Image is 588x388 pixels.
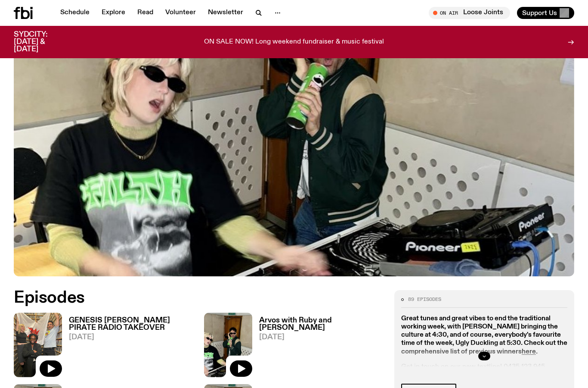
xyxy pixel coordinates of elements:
[69,334,194,341] span: [DATE]
[203,7,248,19] a: Newsletter
[204,313,252,377] img: Ruby wears a Collarbones t shirt and pretends to play the DJ decks, Al sings into a pringles can....
[204,38,384,46] p: ON SALE NOW! Long weekend fundraiser & music festival
[429,7,510,19] button: On AirLoose Joints
[96,7,130,19] a: Explore
[160,7,201,19] a: Volunteer
[55,7,95,19] a: Schedule
[14,290,384,306] h2: Episodes
[259,317,384,332] h3: Arvos with Ruby and [PERSON_NAME]
[132,7,158,19] a: Read
[401,315,567,355] strong: Great tunes and great vibes to end the traditional working week, with [PERSON_NAME] bringing the ...
[522,9,557,17] span: Support Us
[69,317,194,332] h3: GENESIS [PERSON_NAME] PIRATE RADIO TAKEOVER
[14,31,69,53] h3: SYDCITY: [DATE] & [DATE]
[408,297,441,302] span: 89 episodes
[252,317,384,377] a: Arvos with Ruby and [PERSON_NAME][DATE]
[517,7,574,19] button: Support Us
[62,317,194,377] a: GENESIS [PERSON_NAME] PIRATE RADIO TAKEOVER[DATE]
[259,334,384,341] span: [DATE]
